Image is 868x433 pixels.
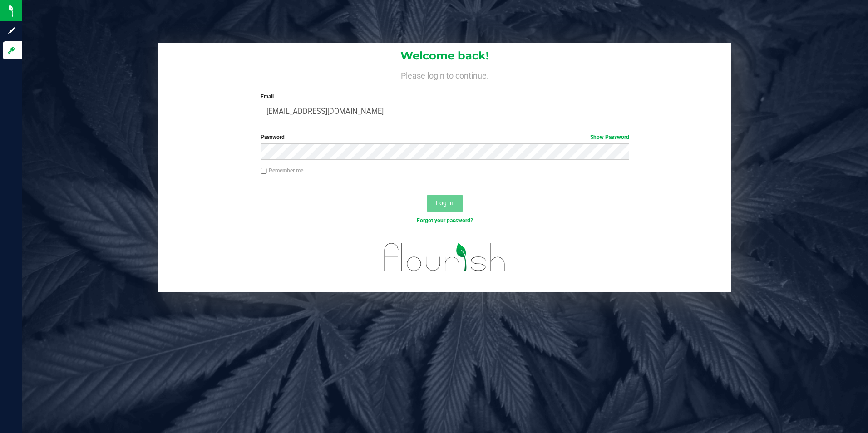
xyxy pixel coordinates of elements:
[261,168,267,174] input: Remember me
[261,167,303,175] label: Remember me
[373,234,517,280] img: flourish_logo.svg
[158,50,732,62] h1: Welcome back!
[261,93,629,101] label: Email
[158,69,732,80] h4: Please login to continue.
[7,46,16,55] inline-svg: Log in
[590,134,629,140] a: Show Password
[436,199,454,207] span: Log In
[261,134,285,140] span: Password
[427,195,463,212] button: Log In
[7,26,16,35] inline-svg: Sign up
[417,217,473,224] a: Forgot your password?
